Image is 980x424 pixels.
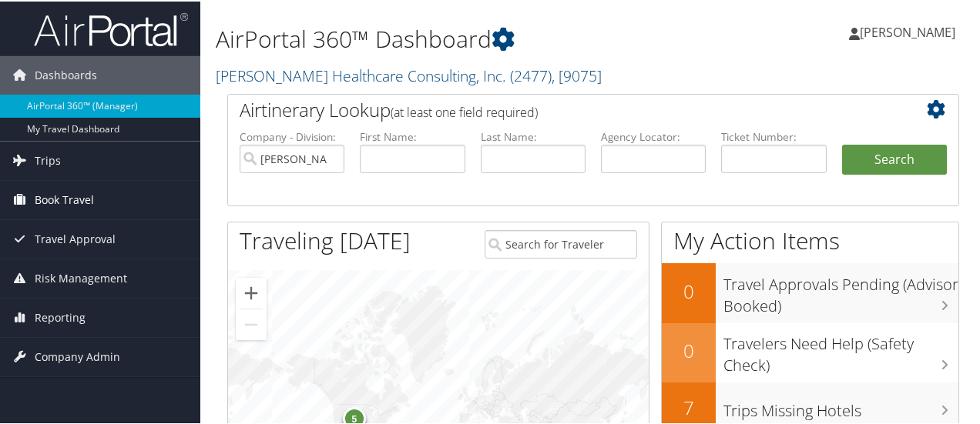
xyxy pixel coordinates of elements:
button: Zoom in [236,276,267,307]
h3: Travelers Need Help (Safety Check) [723,324,958,375]
h1: My Action Items [662,223,958,255]
h3: Trips Missing Hotels [723,391,958,420]
h2: 0 [662,336,716,362]
label: Ticket Number: [721,128,826,143]
h2: 7 [662,393,716,419]
span: (at least one field required) [391,102,538,119]
span: Risk Management [35,258,127,296]
img: airportal-logo.png [34,10,188,46]
span: Trips [35,140,61,179]
span: Dashboards [35,55,97,93]
a: 0Travelers Need Help (Safety Check) [662,322,958,381]
button: Zoom out [236,308,267,339]
h3: Travel Approvals Pending (Advisor Booked) [723,265,958,315]
span: Reporting [35,297,86,336]
span: Company Admin [35,336,120,375]
span: ( 2477 ) [510,64,552,85]
input: Search for Traveler [485,229,636,257]
span: Travel Approval [35,219,116,257]
label: Last Name: [481,128,586,143]
label: Company - Division: [240,128,344,143]
h1: Traveling [DATE] [240,223,411,255]
label: First Name: [360,128,465,143]
span: , [ 9075 ] [552,64,602,85]
a: [PERSON_NAME] [849,8,971,54]
a: 0Travel Approvals Pending (Advisor Booked) [662,262,958,321]
span: [PERSON_NAME] [860,22,955,39]
button: Search [842,143,947,174]
h2: Airtinerary Lookup [240,95,886,122]
h1: AirPortal 360™ Dashboard [216,22,719,54]
a: [PERSON_NAME] Healthcare Consulting, Inc. [216,64,602,85]
span: Book Travel [35,179,94,218]
h2: 0 [662,277,716,303]
label: Agency Locator: [601,128,706,143]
